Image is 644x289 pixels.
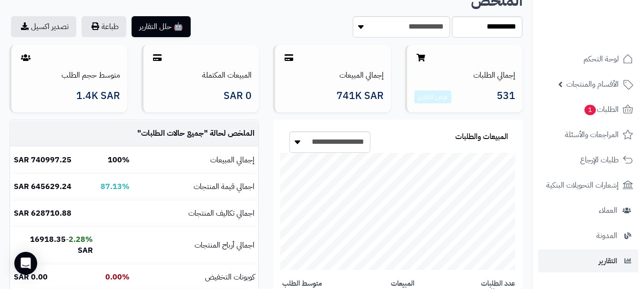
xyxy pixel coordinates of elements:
[583,52,619,66] span: لوحة التحكم
[133,227,258,264] td: اجمالي أرباح المنتجات
[61,70,120,81] a: متوسط حجم الطلب
[566,78,619,91] span: الأقسام والمنتجات
[546,179,619,192] span: إشعارات التحويلات البنكية
[455,133,508,141] h3: المبيعات والطلبات
[14,208,72,219] b: 628710.88 SAR
[76,90,120,101] span: 1.4K SAR
[565,128,619,141] span: المراجعات والأسئلة
[108,154,130,166] b: 100%
[538,98,638,121] a: الطلبات1
[538,199,638,222] a: العملاء
[101,181,130,192] b: 87.13%
[10,227,97,264] td: -
[14,181,72,192] b: 645629.24 SAR
[30,234,93,256] b: 16918.35 SAR
[133,147,258,173] td: إجمالي المبيعات
[497,90,515,104] span: 531
[11,16,76,37] a: تصدير اكسيل
[82,16,126,37] button: طباعة
[105,271,130,283] b: 0.00%
[473,70,515,81] a: إجمالي الطلبات
[596,229,617,242] span: المدونة
[583,103,619,116] span: الطلبات
[133,120,258,147] td: الملخص لحالة " "
[538,48,638,70] a: لوحة التحكم
[584,105,596,115] span: 1
[132,16,191,37] button: 🤖 حلل التقارير
[599,254,617,268] span: التقارير
[202,70,252,81] a: المبيعات المكتملة
[224,90,252,101] span: 0 SAR
[14,271,48,283] b: 0.00 SAR
[538,174,638,197] a: إشعارات التحويلات البنكية
[339,70,384,81] a: إجمالي المبيعات
[418,92,448,102] a: عرض التقارير
[579,26,635,46] img: logo-2.png
[538,224,638,247] a: المدونة
[337,90,384,101] span: 741K SAR
[141,128,204,139] span: جميع حالات الطلبات
[14,252,37,275] div: Open Intercom Messenger
[538,249,638,272] a: التقارير
[538,123,638,146] a: المراجعات والأسئلة
[538,149,638,171] a: طلبات الإرجاع
[599,204,617,217] span: العملاء
[133,200,258,227] td: اجمالي تكاليف المنتجات
[133,174,258,200] td: اجمالي قيمة المنتجات
[69,234,93,245] b: 2.28%
[14,154,72,166] b: 740997.25 SAR
[580,153,619,167] span: طلبات الإرجاع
